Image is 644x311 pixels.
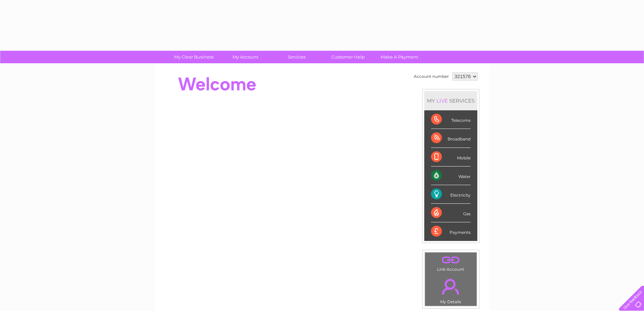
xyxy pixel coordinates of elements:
[435,97,449,104] div: LIVE
[412,71,451,82] td: Account number
[431,204,471,222] div: Gas
[166,51,222,63] a: My Clear Business
[431,166,471,185] div: Water
[269,51,325,63] a: Services
[217,51,273,63] a: My Account
[320,51,376,63] a: Customer Help
[431,185,471,204] div: Electricity
[431,129,471,148] div: Broadband
[431,222,471,241] div: Payments
[431,148,471,166] div: Mobile
[425,273,477,306] td: My Details
[424,91,477,110] div: MY SERVICES
[372,51,427,63] a: Make A Payment
[431,110,471,129] div: Telecoms
[427,254,475,266] a: .
[425,252,477,273] td: Link Account
[427,275,475,298] a: .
